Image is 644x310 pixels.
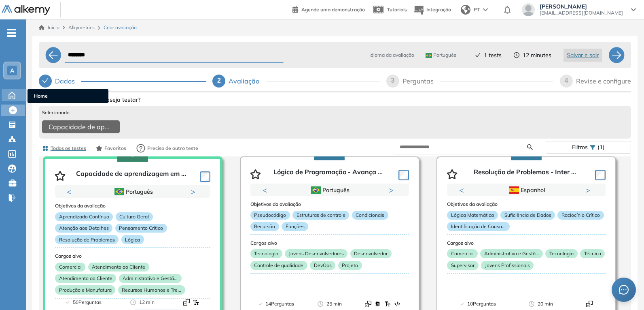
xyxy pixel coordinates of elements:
[55,263,85,272] p: Comercial
[55,212,113,221] p: Aprendizado Contínuo
[2,5,50,15] img: Logotipo
[250,240,409,246] h3: Cargos alvo
[580,249,605,258] p: Técnico
[191,188,199,196] button: Next
[514,52,519,58] span: clock-circle
[183,299,190,306] img: Format test logo
[250,211,290,220] p: Pseudocódigo
[459,186,467,194] button: Previous
[389,186,397,194] button: Next
[447,261,478,270] p: Supervisor
[447,249,477,258] p: Comercial
[76,170,186,182] p: Capacidade de aprendizagem em ...
[141,198,147,199] button: 3
[42,77,49,84] span: check
[447,211,498,220] p: Lógica Matemática
[10,67,14,74] span: A
[212,75,379,88] div: 2Avaliação
[292,4,365,14] a: Agende uma demonstração
[115,224,167,233] p: Pensamento Crítico
[350,249,392,258] p: Desenvolvedor
[517,197,526,198] button: 1
[426,6,451,13] span: Integração
[311,186,321,194] img: BRA
[585,186,593,194] button: Next
[265,300,294,308] span: 14 Perguntas
[426,53,432,58] img: BRA
[384,301,391,307] img: Format test logo
[545,249,577,258] p: Tecnologia
[391,77,394,84] span: 3
[394,301,400,307] img: Format test logo
[523,51,551,60] span: 12 minutes
[447,201,606,207] h3: Objetivos da avaliação
[83,187,182,196] div: Português
[576,75,631,88] div: Revise e configure
[55,224,112,233] p: Atenção aos Detalhes
[326,300,342,308] span: 25 min
[475,52,481,58] span: check
[55,235,119,244] p: Resolução de Problemas
[250,222,279,231] p: Recursão
[67,188,75,196] button: Previous
[229,75,266,88] div: Avaliação
[483,8,488,11] img: arrow
[55,285,115,294] p: Produção e Manufatura
[310,261,335,270] p: DevOps
[133,140,202,156] button: Preciso de outro teste
[104,145,126,152] span: Favoritos
[118,285,185,294] p: Recursos Humanos e Tre...
[55,253,210,259] h3: Cargos alvo
[484,51,502,60] span: 1 tests
[365,301,371,307] img: Format test logo
[474,168,576,180] p: Resolução de Problemas - Inter ...
[55,274,116,283] p: Atendimento ao Cliente
[325,197,335,198] button: 2
[619,285,629,295] span: message
[42,109,70,116] span: Selecionado
[128,198,138,199] button: 2
[480,249,543,258] p: Administrativo e Gestã...
[193,299,199,306] img: Format test logo
[476,186,577,195] div: Espanhol
[279,186,380,195] div: Português
[73,298,102,306] span: 50 Perguntas
[121,235,144,244] p: Lógica
[263,186,271,194] button: Previous
[413,1,451,19] button: Integração
[467,300,496,308] span: 10 Perguntas
[567,51,599,60] span: Salvar e sair
[338,261,362,270] p: Projeto
[118,198,125,199] button: 1
[282,222,308,231] p: Funções
[55,75,81,88] div: Dados
[386,75,553,88] div: 3Perguntas
[447,222,509,231] p: Identificação de Causa...
[114,188,124,195] img: BRA
[572,141,588,153] span: Filtros
[387,6,407,13] span: Tutoriais
[273,168,383,180] p: Lógica de Programação - Avança ...
[49,122,110,132] span: Capacidade de aprendizagem em adultos
[285,249,347,258] p: Jovens Desenvolvedores
[7,32,16,34] i: -
[55,203,210,209] h3: Objetivos da avaliação
[217,77,221,84] span: 2
[375,301,381,307] img: Format test logo
[586,301,593,307] img: Format test logo
[565,77,568,84] span: 4
[119,274,182,283] p: Administrativo e Gestã...
[250,249,282,258] p: Tecnologia
[116,212,153,221] p: Cultura Geral
[560,75,631,88] div: 4Revise e configure
[426,52,456,58] span: Português
[461,5,470,15] img: world
[481,261,534,270] p: Jovens Profissionais
[250,261,307,270] p: Controle de qualidade
[530,197,536,198] button: 2
[39,24,59,31] a: Inicio
[34,92,102,100] span: Home
[88,263,149,272] p: Atendimento ao Cliente
[540,3,623,10] span: [PERSON_NAME]
[597,141,605,153] span: (1)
